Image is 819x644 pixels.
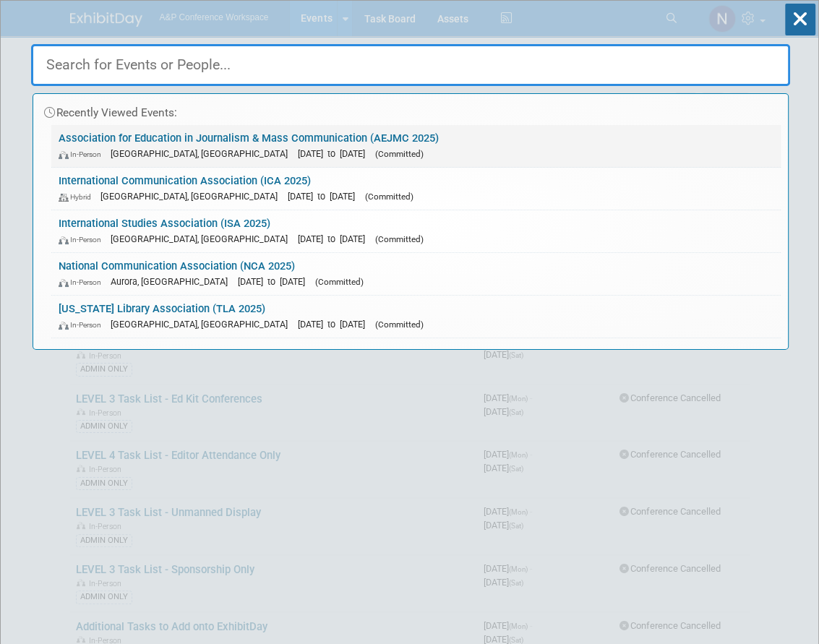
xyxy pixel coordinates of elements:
[111,276,235,287] span: Aurora, [GEOGRAPHIC_DATA]
[288,191,362,202] span: [DATE] to [DATE]
[40,94,781,125] div: Recently Viewed Events:
[59,192,98,202] span: Hybrid
[51,168,781,210] a: International Communication Association (ICA 2025) Hybrid [GEOGRAPHIC_DATA], [GEOGRAPHIC_DATA] [D...
[51,125,781,167] a: Association for Education in Journalism & Mass Communication (AEJMC 2025) In-Person [GEOGRAPHIC_D...
[100,191,285,202] span: [GEOGRAPHIC_DATA], [GEOGRAPHIC_DATA]
[238,276,312,287] span: [DATE] to [DATE]
[298,148,372,159] span: [DATE] to [DATE]
[111,233,295,244] span: [GEOGRAPHIC_DATA], [GEOGRAPHIC_DATA]
[51,210,781,252] a: International Studies Association (ISA 2025) In-Person [GEOGRAPHIC_DATA], [GEOGRAPHIC_DATA] [DATE...
[111,148,295,159] span: [GEOGRAPHIC_DATA], [GEOGRAPHIC_DATA]
[51,296,781,338] a: [US_STATE] Library Association (TLA 2025) In-Person [GEOGRAPHIC_DATA], [GEOGRAPHIC_DATA] [DATE] t...
[298,319,372,330] span: [DATE] to [DATE]
[365,192,413,202] span: (Committed)
[59,320,108,330] span: In-Person
[111,319,295,330] span: [GEOGRAPHIC_DATA], [GEOGRAPHIC_DATA]
[59,278,108,287] span: In-Person
[31,44,790,86] input: Search for Events or People...
[315,277,364,287] span: (Committed)
[375,149,424,159] span: (Committed)
[51,253,781,295] a: National Communication Association (NCA 2025) In-Person Aurora, [GEOGRAPHIC_DATA] [DATE] to [DATE...
[375,234,424,244] span: (Committed)
[298,233,372,244] span: [DATE] to [DATE]
[59,150,108,159] span: In-Person
[59,235,108,244] span: In-Person
[375,319,424,330] span: (Committed)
